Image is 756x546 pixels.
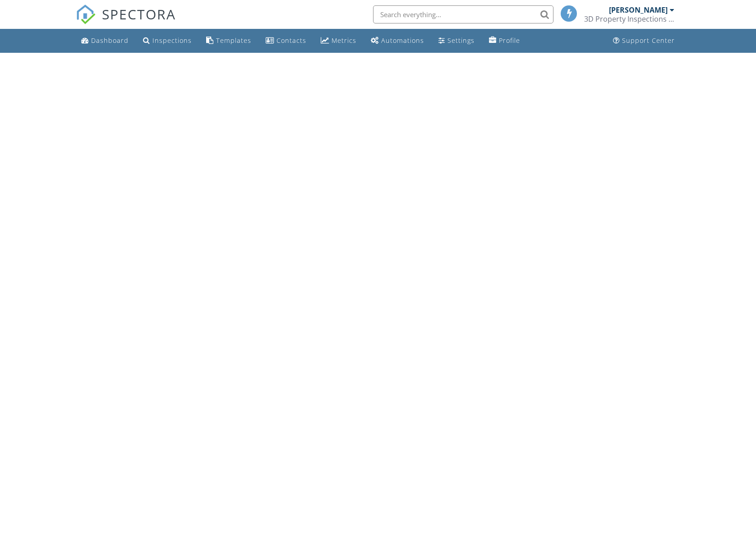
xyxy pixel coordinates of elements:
[435,32,478,49] a: Settings
[499,36,520,45] div: Profile
[381,36,424,45] div: Automations
[609,5,668,14] div: [PERSON_NAME]
[152,36,192,45] div: Inspections
[102,5,176,23] span: SPECTORA
[622,36,675,45] div: Support Center
[203,32,255,49] a: Templates
[485,32,524,49] a: Company Profile
[78,32,132,49] a: Dashboard
[76,12,176,31] a: SPECTORA
[277,36,306,45] div: Contacts
[216,36,251,45] div: Templates
[584,14,674,23] div: 3D Property Inspections LLC
[91,36,129,45] div: Dashboard
[609,32,678,49] a: Support Center
[332,36,356,45] div: Metrics
[367,32,428,49] a: Automations (Basic)
[139,32,195,49] a: Inspections
[262,32,310,49] a: Contacts
[317,32,360,49] a: Metrics
[76,5,96,24] img: The Best Home Inspection Software - Spectora
[373,5,553,23] input: Search everything...
[447,36,475,45] div: Settings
